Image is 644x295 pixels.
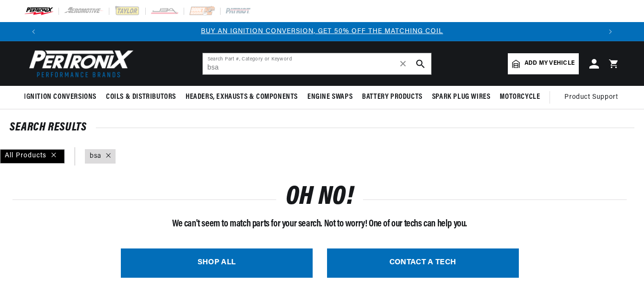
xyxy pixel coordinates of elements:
summary: Coils & Distributors [101,86,181,108]
span: Motorcycle [500,92,540,102]
summary: Product Support [564,86,622,109]
summary: Headers, Exhausts & Components [181,86,303,108]
span: Battery Products [362,92,422,102]
p: We can't seem to match parts for your search. Not to worry! One of our techs can help you. [12,216,627,232]
div: 1 of 3 [43,26,601,37]
a: bsa [90,151,101,162]
button: Translation missing: en.sections.announcements.previous_announcement [24,22,43,41]
summary: Spark Plug Wires [427,86,495,108]
a: BUY AN IGNITION CONVERSION, GET 50% OFF THE MATCHING COIL [201,28,443,35]
button: Translation missing: en.sections.announcements.next_announcement [601,22,620,41]
input: Search Part #, Category or Keyword [203,53,431,74]
span: Ignition Conversions [24,92,96,102]
div: SEARCH RESULTS [10,123,634,132]
summary: Engine Swaps [303,86,357,108]
img: Pertronix [24,47,134,80]
span: Spark Plug Wires [432,92,491,102]
div: Announcement [43,26,601,37]
span: Engine Swaps [307,92,352,102]
summary: Battery Products [357,86,427,108]
button: search button [410,53,431,74]
h1: OH NO! [286,187,354,209]
summary: Ignition Conversions [24,86,101,108]
a: CONTACT A TECH [327,248,519,278]
span: Coils & Distributors [106,92,176,102]
span: Add my vehicle [525,59,574,68]
a: SHOP ALL [121,248,313,278]
a: Add my vehicle [508,53,579,74]
summary: Motorcycle [495,86,545,108]
span: Product Support [564,92,618,103]
span: Headers, Exhausts & Components [186,92,298,102]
